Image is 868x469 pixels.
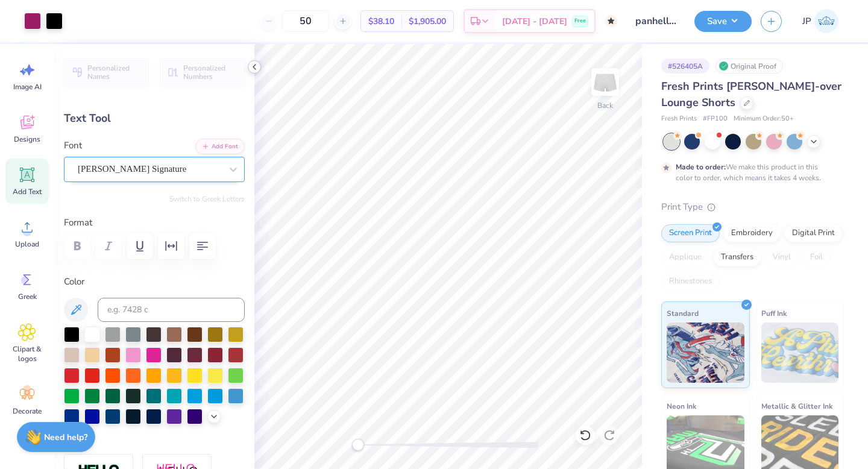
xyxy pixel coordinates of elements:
[183,64,237,81] span: Personalized Numbers
[694,11,752,32] button: Save
[723,224,781,242] div: Embroidery
[661,58,709,74] div: # 526405A
[282,10,329,32] input: – –
[195,139,245,154] button: Add Font
[352,439,364,451] div: Accessibility label
[98,298,245,322] input: e.g. 7428 c
[64,275,245,289] label: Color
[160,58,245,86] button: Personalized Numbers
[7,344,47,364] span: Clipart & logos
[661,114,697,124] span: Fresh Prints
[13,406,42,416] span: Decorate
[676,162,824,183] div: We make this product in this color to order, which means it takes 4 weeks.
[661,224,720,242] div: Screen Print
[661,248,709,266] div: Applique
[715,58,783,74] div: Original Proof
[814,9,838,33] img: Jade Paneduro
[368,15,394,28] span: $38.10
[667,307,699,319] span: Standard
[13,187,42,197] span: Add Text
[802,248,831,266] div: Foil
[661,79,841,110] span: Fresh Prints [PERSON_NAME]-over Lounge Shorts
[797,9,844,33] a: JP
[409,15,446,28] span: $1,905.00
[597,100,613,111] div: Back
[64,216,245,230] label: Format
[64,139,82,153] label: Font
[18,292,37,301] span: Greek
[761,307,787,319] span: Puff Ink
[64,58,149,86] button: Personalized Names
[703,114,728,124] span: # FP100
[13,82,42,92] span: Image AI
[64,110,245,127] div: Text Tool
[802,14,811,28] span: JP
[502,15,567,28] span: [DATE] - [DATE]
[761,323,839,383] img: Puff Ink
[15,239,39,249] span: Upload
[784,224,843,242] div: Digital Print
[626,9,685,33] input: Untitled Design
[87,64,142,81] span: Personalized Names
[667,400,696,412] span: Neon Ink
[667,323,744,383] img: Standard
[14,134,40,144] span: Designs
[761,400,832,412] span: Metallic & Glitter Ink
[734,114,794,124] span: Minimum Order: 50 +
[661,272,720,291] div: Rhinestones
[169,194,245,204] button: Switch to Greek Letters
[574,17,586,25] span: Free
[676,162,726,172] strong: Made to order:
[765,248,799,266] div: Vinyl
[713,248,761,266] div: Transfers
[593,70,617,94] img: Back
[44,432,87,443] strong: Need help?
[661,200,844,214] div: Print Type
